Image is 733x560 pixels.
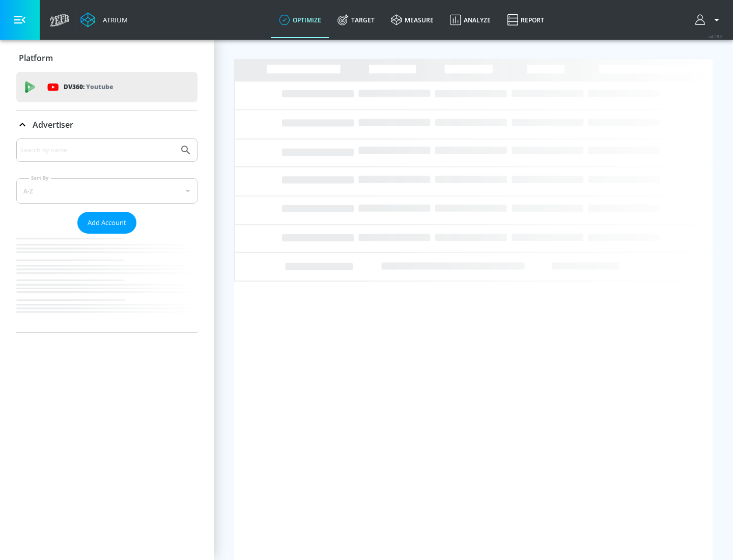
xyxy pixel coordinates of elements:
[29,175,51,181] label: Sort By
[20,144,175,157] input: Search by name
[16,178,198,204] div: A-Z
[709,34,723,39] span: v 4.28.0
[64,81,113,93] p: DV360:
[88,217,126,229] span: Add Account
[16,234,198,332] nav: list of Advertiser
[33,119,73,130] p: Advertiser
[442,2,499,38] a: Analyze
[99,15,128,24] div: Atrium
[80,12,128,27] a: Atrium
[16,44,198,72] div: Platform
[16,138,198,332] div: Advertiser
[19,52,53,64] p: Platform
[329,2,383,38] a: Target
[16,72,198,102] div: DV360: Youtube
[16,110,198,139] div: Advertiser
[383,2,442,38] a: measure
[77,212,136,234] button: Add Account
[271,2,329,38] a: optimize
[499,2,552,38] a: Report
[86,81,113,92] p: Youtube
